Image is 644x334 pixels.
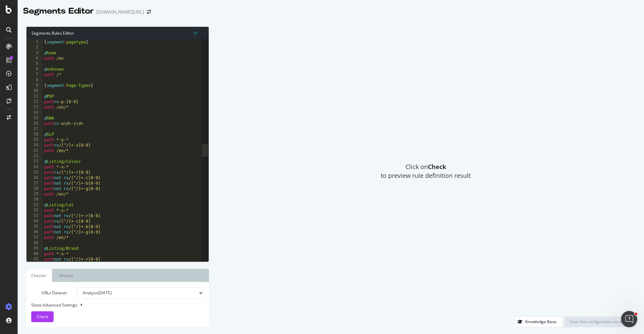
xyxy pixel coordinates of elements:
div: 12 [26,99,43,105]
a: History [54,269,78,282]
div: arrow-right-arrow-left [147,10,151,14]
div: 15 [26,115,43,121]
strong: Check [428,163,446,171]
div: 34 [26,219,43,224]
div: 29 [26,191,43,197]
div: 3 [26,50,43,56]
div: 27 [26,181,43,186]
div: Save this configuration as active [569,319,630,324]
div: 21 [26,148,43,153]
button: Knowledge Base [514,316,562,327]
div: 31 [26,202,43,208]
div: 40 [26,251,43,257]
div: 32 [26,208,43,213]
div: 8 [26,77,43,83]
div: 2 [26,45,43,50]
div: 20 [26,143,43,148]
div: 39 [26,246,43,251]
div: 41 [26,257,43,262]
div: 11 [26,94,43,99]
div: 4 [26,56,43,61]
button: Check [31,311,54,322]
div: 10 [26,88,43,94]
div: 36 [26,229,43,235]
label: URLs Dataset [26,287,72,299]
a: Knowledge Base [514,319,562,324]
iframe: Intercom live chat [621,311,637,327]
div: 13 [26,105,43,110]
div: [DOMAIN_NAME][URL] [96,8,144,15]
div: 17 [26,126,43,132]
div: Knowledge Base [525,319,556,324]
div: 22 [26,153,43,159]
span: Click on to preview rule definition result [381,163,471,180]
div: 26 [26,175,43,181]
div: 30 [26,197,43,202]
span: Syntax is valid [194,30,198,36]
span: Check [37,314,48,319]
div: 28 [26,186,43,191]
div: Segments Rules Editor [26,27,209,39]
div: 19 [26,137,43,143]
div: 33 [26,213,43,219]
div: 14 [26,110,43,115]
div: 24 [26,164,43,170]
div: 25 [26,170,43,175]
div: 18 [26,132,43,137]
div: 9 [26,83,43,88]
div: 37 [26,235,43,240]
div: 23 [26,159,43,164]
div: 35 [26,224,43,229]
div: 6 [26,67,43,72]
div: 7 [26,72,43,77]
div: 16 [26,121,43,126]
div: 1 [26,39,43,45]
div: Segments Editor [23,5,94,17]
div: 5 [26,61,43,67]
button: Save this configuration as active [564,316,636,327]
div: Show Advanced Settings [26,302,199,308]
a: Checker [26,269,52,282]
div: 38 [26,240,43,246]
